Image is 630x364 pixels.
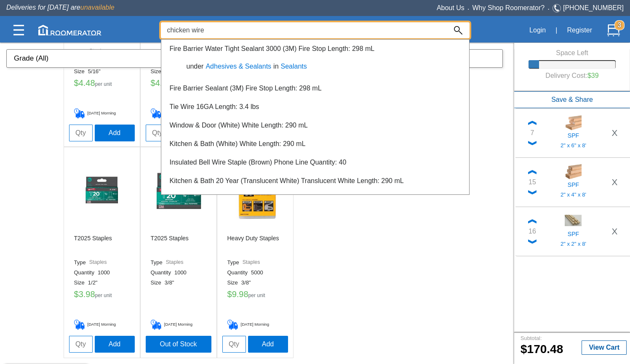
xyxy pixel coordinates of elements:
[454,26,462,35] img: Search_Icon.svg
[170,122,308,129] a: Window & Door (White) White Length: 290 mL
[170,159,347,166] a: Insulated Bell Wire Staple (Brown) Phone Line Quantity: 40
[472,4,545,11] a: Why Shop Roomerator?
[170,177,404,184] a: Kitchen & Bath 20 Year (Translucent White) Translucent White Length: 290 mL
[437,4,464,11] a: About Us
[170,103,259,110] a: Tie Wire 16GA Length: 3.4 lbs
[170,140,306,147] a: Kitchen & Bath (White) White Length: 290 mL
[273,63,278,70] span: in
[170,85,322,92] a: Fire Barrier Sealant (3M) Fire Stop Length: 298 mL
[545,7,553,11] span: •
[80,4,115,11] span: unavailable
[563,4,624,11] a: [PHONE_NUMBER]
[13,25,24,35] img: Categories.svg
[553,3,563,13] img: Telephone.svg
[279,63,309,70] a: Sealants
[607,24,620,37] img: Cart.svg
[161,22,447,38] input: Search...?
[562,21,597,39] button: Register
[203,63,273,70] a: Adhesives & Sealants
[6,4,115,11] span: Deliveries for [DATE] are
[525,21,550,39] button: Login
[464,7,472,11] span: •
[614,20,625,30] strong: 3
[182,61,204,72] label: under
[38,25,101,35] img: roomerator-logo.svg
[550,21,562,40] div: |
[170,45,375,52] a: Fire Barrier Water Tight Sealant 3000 (3M) Fire Stop Length: 298 mL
